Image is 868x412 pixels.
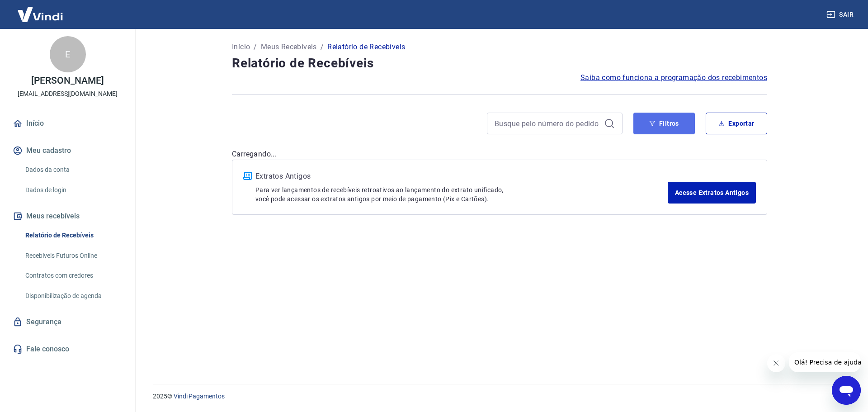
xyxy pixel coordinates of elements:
p: Relatório de Recebíveis [327,42,405,52]
button: Filtros [633,113,695,134]
a: Segurança [11,312,124,332]
h4: Relatório de Recebíveis [232,54,767,72]
a: Dados de login [22,181,124,199]
a: Relatório de Recebíveis [22,226,124,245]
input: Busque pelo número do pedido [495,117,600,130]
p: / [254,42,257,52]
a: Contratos com credores [22,266,124,285]
iframe: Fechar mensagem [767,354,785,372]
a: Disponibilização de agenda [22,287,124,305]
div: E [50,36,86,72]
img: Vindi [11,0,70,28]
p: Para ver lançamentos de recebíveis retroativos ao lançamento do extrato unificado, você pode aces... [255,185,668,204]
button: Meu cadastro [11,141,124,161]
button: Sair [825,6,857,23]
a: Recebíveis Futuros Online [22,246,124,265]
button: Exportar [706,113,767,134]
iframe: Mensagem da empresa [789,352,861,372]
p: [PERSON_NAME] [31,76,104,85]
p: 2025 © [153,392,846,401]
a: Saiba como funciona a programação dos recebimentos [580,72,767,83]
p: [EMAIL_ADDRESS][DOMAIN_NAME] [18,89,118,99]
a: Fale conosco [11,339,124,359]
button: Meus recebíveis [11,206,124,226]
a: Início [11,114,124,133]
img: ícone [243,172,252,180]
a: Início [232,42,250,52]
a: Meus Recebíveis [261,42,317,52]
p: Extratos Antigos [255,171,668,182]
a: Dados da conta [22,161,124,179]
iframe: Botão para abrir a janela de mensagens [832,376,861,405]
p: / [321,42,324,52]
a: Vindi Pagamentos [174,393,225,400]
a: Acesse Extratos Antigos [668,182,756,204]
p: Carregando... [232,149,767,160]
span: Olá! Precisa de ajuda? [5,6,76,14]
